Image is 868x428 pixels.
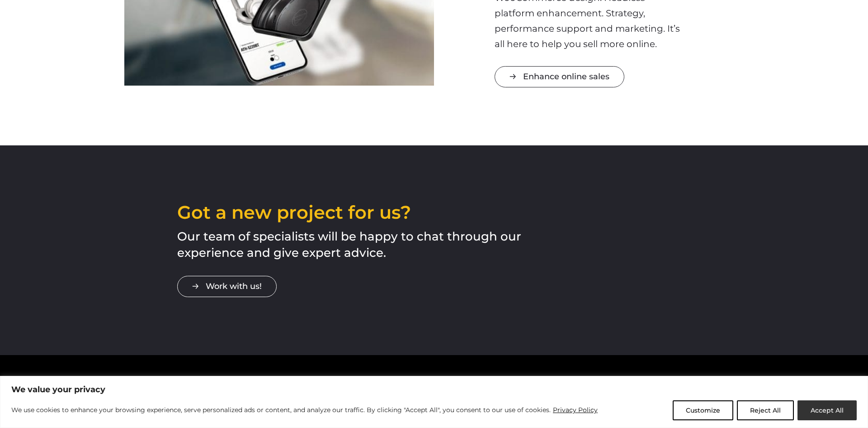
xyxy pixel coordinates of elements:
[11,384,857,395] p: We value your privacy
[673,400,733,420] button: Customize
[495,66,624,87] a: Enhance online sales
[737,400,794,420] button: Reject All
[177,276,277,297] a: Work with us!
[797,400,857,420] button: Accept All
[177,203,533,221] h2: Got a new project for us?
[177,229,533,261] p: Our team of specialists will be happy to chat through our experience and give expert advice.
[552,404,598,415] a: Privacy Policy
[11,404,598,415] p: We use cookies to enhance your browsing experience, serve personalized ads or content, and analyz...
